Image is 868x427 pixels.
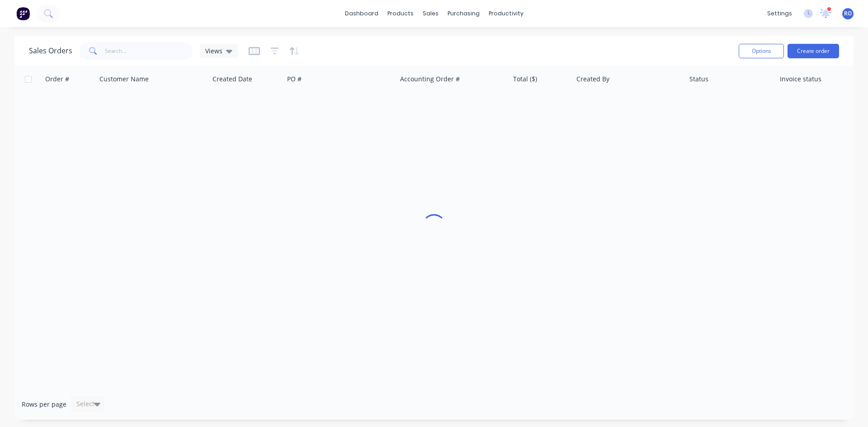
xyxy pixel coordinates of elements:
button: Options [739,44,784,58]
span: RO [844,9,852,18]
div: Total ($) [513,75,537,84]
div: Accounting Order # [400,75,460,84]
button: Create order [788,44,839,58]
div: products [383,7,418,20]
div: Customer Name [99,75,149,84]
div: PO # [287,75,302,84]
div: purchasing [443,7,484,20]
div: settings [763,7,797,20]
span: Views [205,46,222,56]
h1: Sales Orders [29,47,72,55]
img: Factory [16,7,30,20]
div: Order # [45,75,69,84]
div: Select... [76,399,100,408]
span: Rows per page [22,400,66,409]
div: Status [689,75,708,84]
div: productivity [484,7,528,20]
a: dashboard [340,7,383,20]
input: Search... [105,42,193,60]
div: Created By [576,75,609,84]
div: sales [418,7,443,20]
div: Created Date [212,75,252,84]
div: Invoice status [780,75,821,84]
